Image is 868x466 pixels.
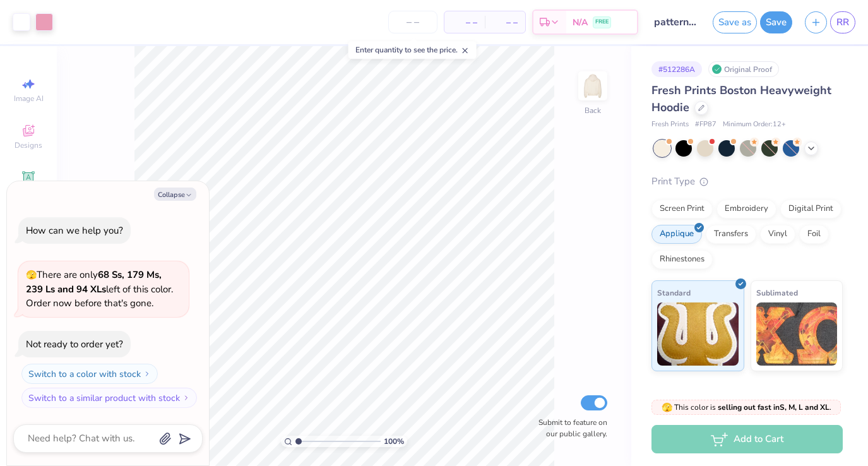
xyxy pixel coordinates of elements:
[182,394,190,402] img: Switch to a similar product with stock
[662,402,831,413] span: This color is .
[388,11,437,33] input: – –
[723,119,786,130] span: Minimum Order: 12 +
[651,61,702,77] div: # 512286A
[799,225,829,244] div: Foil
[713,11,757,33] button: Save as
[651,83,831,115] span: Fresh Prints Boston Heavyweight Hoodie
[492,16,518,29] span: – –
[384,436,404,447] span: 100 %
[26,268,162,296] strong: 68 Ss, 179 Ms, 239 Ls and 94 XLs
[573,16,588,29] span: N/A
[585,105,601,116] div: Back
[143,370,151,378] img: Switch to a color with stock
[651,225,702,244] div: Applique
[154,188,196,201] button: Collapse
[760,225,795,244] div: Vinyl
[651,174,843,189] div: Print Type
[26,268,173,309] span: There are only left of this color. Order now before that's gone.
[756,286,798,299] span: Sublimated
[26,269,37,281] span: 🫣
[706,225,756,244] div: Transfers
[21,388,197,408] button: Switch to a similar product with stock
[662,402,672,414] span: 🫣
[836,15,849,30] span: RR
[645,9,706,35] input: Untitled Design
[26,338,123,350] div: Not ready to order yet?
[760,11,792,33] button: Save
[718,402,829,412] strong: selling out fast in S, M, L and XL
[708,61,779,77] div: Original Proof
[532,417,607,439] label: Submit to feature on our public gallery.
[26,224,123,237] div: How can we help you?
[15,140,42,150] span: Designs
[21,364,158,384] button: Switch to a color with stock
[756,302,838,366] img: Sublimated
[716,200,776,218] div: Embroidery
[651,250,713,269] div: Rhinestones
[657,302,739,366] img: Standard
[595,18,609,27] span: FREE
[14,93,44,104] span: Image AI
[651,119,689,130] span: Fresh Prints
[695,119,716,130] span: # FP87
[452,16,477,29] span: – –
[657,286,691,299] span: Standard
[780,200,841,218] div: Digital Print
[580,73,605,99] img: Back
[651,200,713,218] div: Screen Print
[348,41,477,59] div: Enter quantity to see the price.
[830,11,855,33] a: RR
